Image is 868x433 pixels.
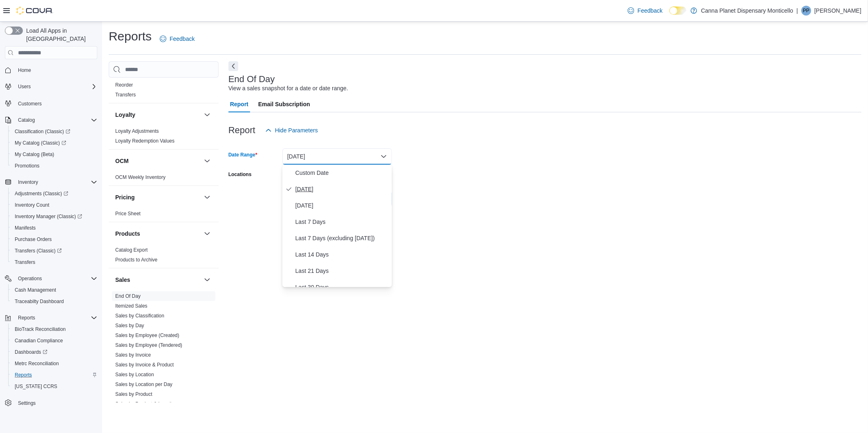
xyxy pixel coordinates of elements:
span: Dark Mode [669,15,670,15]
button: Operations [15,274,45,283]
span: Dashboards [15,349,47,355]
button: Loyalty [115,111,201,119]
button: Cash Management [8,284,101,296]
button: Sales [115,276,201,284]
span: Purchase Orders [15,236,52,243]
span: Customers [15,98,97,108]
span: Promotions [11,161,97,171]
a: Reports [11,370,35,380]
span: Adjustments (Classic) [15,190,68,197]
span: Customers [18,100,42,107]
span: Price Sheet [115,210,141,217]
button: Users [2,81,101,92]
a: Metrc Reconciliation [11,359,62,368]
button: Catalog [15,115,38,125]
button: Hide Parameters [262,122,321,138]
a: Manifests [11,223,39,233]
a: Loyalty Redemption Values [115,138,174,144]
a: Traceabilty Dashboard [11,297,67,306]
h3: OCM [115,157,129,165]
span: Inventory [15,177,97,187]
a: OCM Weekly Inventory [115,174,166,180]
span: Email Subscription [258,96,310,112]
a: Feedback [157,31,198,47]
span: Classification (Classic) [11,127,97,136]
button: Pricing [115,193,201,201]
span: Catalog [15,115,97,125]
span: Last 21 Days [295,266,389,276]
span: Last 7 Days (excluding [DATE]) [295,233,389,243]
a: Loyalty Adjustments [115,128,159,134]
span: PP [803,6,810,16]
span: Washington CCRS [11,382,97,391]
span: Users [15,82,97,92]
button: Customers [2,97,101,109]
a: Dashboards [8,346,101,358]
span: My Catalog (Classic) [15,140,66,146]
span: Classification (Classic) [15,128,70,135]
span: Canadian Compliance [11,336,97,346]
button: Manifests [8,222,101,234]
button: [US_STATE] CCRS [8,381,101,392]
span: Cash Management [15,287,56,293]
span: BioTrack Reconciliation [11,324,97,334]
button: Products [202,229,212,239]
p: Canna Planet Dispensary Monticello [701,6,794,16]
a: Sales by Invoice & Product [115,362,174,368]
span: Reports [18,315,35,321]
a: Catalog Export [115,247,148,253]
a: Purchase Orders [11,234,55,244]
a: My Catalog (Beta) [11,150,58,159]
span: Products to Archive [115,257,157,263]
a: Home [15,65,34,75]
span: Metrc Reconciliation [11,359,97,368]
button: My Catalog (Beta) [8,149,101,160]
a: Inventory Manager (Classic) [8,211,101,222]
label: Locations [228,171,252,178]
span: My Catalog (Beta) [15,151,54,158]
button: Next [228,61,238,71]
a: Inventory Manager (Classic) [11,212,85,221]
span: Transfers [115,92,136,98]
span: OCM Weekly Inventory [115,174,166,181]
span: Last 14 Days [295,250,389,259]
label: Date Range [228,152,257,158]
span: Sales by Location [115,371,154,378]
a: Sales by Location per Day [115,382,172,387]
button: Promotions [8,160,101,172]
span: Inventory [18,179,38,185]
a: Price Sheet [115,211,141,216]
a: Settings [15,398,39,408]
button: Reports [2,312,101,324]
span: Sales by Product [115,391,152,397]
span: Sales by Employee (Tendered) [115,342,182,348]
span: Purchase Orders [11,234,97,244]
button: Purchase Orders [8,234,101,245]
button: Sales [202,275,212,285]
div: Pricing [109,209,219,222]
button: Pricing [202,192,212,202]
button: OCM [115,157,201,165]
a: Sales by Product [115,391,152,397]
a: Classification (Classic) [11,127,74,136]
span: Transfers (Classic) [11,246,97,256]
a: Reorder [115,82,133,88]
a: [US_STATE] CCRS [11,382,60,391]
span: Manifests [11,223,97,233]
span: Inventory Count [15,202,49,208]
button: Metrc Reconciliation [8,358,101,369]
a: Feedback [624,2,666,19]
button: [DATE] [282,148,392,165]
div: Parth Patel [801,6,811,16]
span: Sales by Product & Location [115,401,177,407]
span: Feedback [170,35,195,43]
span: Transfers [15,259,35,266]
span: Transfers [11,257,97,267]
span: Sales by Employee (Created) [115,332,179,339]
a: My Catalog (Classic) [8,137,101,149]
span: Report [230,96,248,112]
span: Home [18,67,31,74]
span: Load All Apps in [GEOGRAPHIC_DATA] [23,27,97,43]
span: Users [18,83,31,90]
